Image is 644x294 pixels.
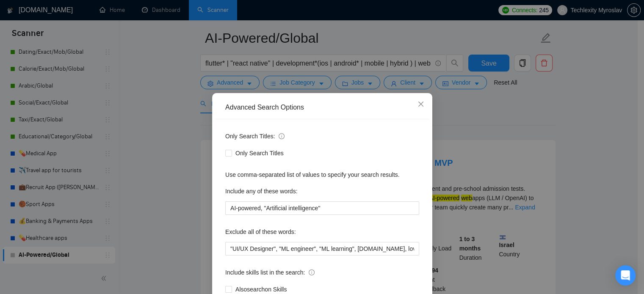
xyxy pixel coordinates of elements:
[225,132,285,141] span: Only Search Titles:
[225,268,315,277] span: Include skills list in the search:
[279,133,285,139] span: info-circle
[417,101,424,107] span: close
[225,184,297,198] label: Include any of these words:
[615,265,636,286] div: Open Intercom Messenger
[409,93,432,116] button: Close
[225,170,419,179] div: Use comma-separated list of values to specify your search results.
[225,225,296,239] label: Exclude all of these words:
[232,148,287,158] span: Only Search Titles
[232,285,290,294] span: Also search on Skills
[309,269,315,275] span: info-circle
[225,103,419,112] div: Advanced Search Options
